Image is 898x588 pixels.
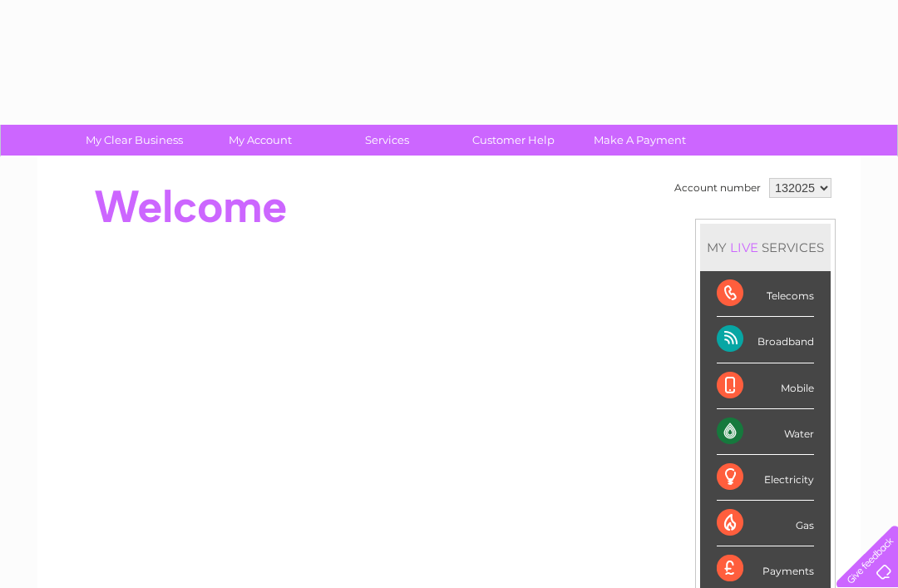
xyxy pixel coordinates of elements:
[318,125,456,156] a: Services
[445,125,582,156] a: Customer Help
[700,224,831,271] div: MY SERVICES
[717,455,814,501] div: Electricity
[717,409,814,455] div: Water
[717,501,814,546] div: Gas
[66,125,203,156] a: My Clear Business
[717,363,814,409] div: Mobile
[717,317,814,363] div: Broadband
[192,125,329,156] a: My Account
[571,125,708,156] a: Make A Payment
[717,271,814,317] div: Telecoms
[727,240,762,255] div: LIVE
[670,174,765,202] td: Account number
